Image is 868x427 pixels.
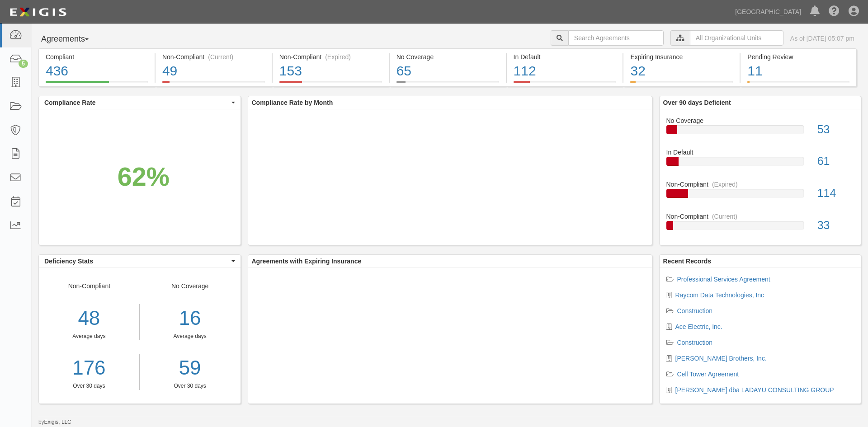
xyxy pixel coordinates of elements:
a: Cell Tower Agreement [677,371,739,378]
a: No Coverage53 [666,116,854,148]
a: [PERSON_NAME] Brothers, Inc. [675,355,767,362]
span: Compliance Rate [44,98,229,107]
div: (Expired) [325,52,351,61]
div: Expiring Insurance [630,52,733,61]
img: logo-5460c22ac91f19d4615b14bd174203de0afe785f0fc80cf4dbbc73dc1793850b.png [7,4,69,20]
button: Deficiency Stats [39,255,241,267]
div: Pending Review [747,52,849,61]
a: Construction [677,307,713,314]
a: 176 [39,354,139,382]
div: (Expired) [712,180,738,189]
div: In Default [514,52,616,61]
a: No Coverage65 [390,81,506,88]
a: 59 [146,354,234,382]
div: No Coverage [660,116,861,125]
div: Average days [39,333,139,340]
div: 48 [39,304,139,333]
div: 11 [747,61,849,81]
div: No Coverage [396,52,499,61]
div: Over 30 days [146,382,234,390]
div: Non-Compliant [660,212,861,221]
input: Search Agreements [568,30,664,46]
div: 49 [162,61,265,81]
div: 53 [811,122,861,138]
div: Non-Compliant (Expired) [279,52,382,61]
button: Compliance Rate [39,96,241,109]
input: All Organizational Units [690,30,783,46]
div: As of [DATE] 05:07 pm [790,34,854,43]
a: Construction [677,339,713,346]
div: Non-Compliant [660,180,861,189]
span: Deficiency Stats [44,257,229,266]
div: (Current) [208,52,233,61]
div: 33 [811,217,861,234]
a: Compliant436 [38,81,155,88]
div: Compliant [46,52,148,61]
div: (Current) [712,212,737,221]
b: Over 90 days Deficient [663,99,731,106]
a: In Default61 [666,148,854,180]
a: Professional Services Agreement [677,276,770,283]
a: [PERSON_NAME] dba LADAYU CONSULTING GROUP [675,386,834,394]
div: 5 [19,60,28,68]
a: Exigis, LLC [44,419,71,425]
a: [GEOGRAPHIC_DATA] [731,3,806,21]
div: Over 30 days [39,382,139,390]
a: Non-Compliant(Current)49 [156,81,272,88]
a: Non-Compliant(Current)33 [666,212,854,237]
div: No Coverage [140,282,241,390]
small: by [38,418,71,426]
div: 61 [811,153,861,169]
div: 32 [630,61,733,81]
a: Pending Review11 [741,81,857,88]
a: Ace Electric, Inc. [675,323,722,330]
div: 112 [514,61,616,81]
a: Non-Compliant(Expired)153 [273,81,389,88]
div: 62% [118,158,170,195]
a: Non-Compliant(Expired)114 [666,180,854,212]
div: Average days [146,333,234,340]
b: Compliance Rate by Month [252,99,333,106]
b: Recent Records [663,258,712,265]
div: 65 [396,61,499,81]
i: Help Center - Complianz [829,6,840,17]
a: Raycom Data Technologies, Inc [675,291,764,299]
button: Agreements [38,30,106,48]
a: In Default112 [507,81,623,88]
div: In Default [660,148,861,157]
div: 153 [279,61,382,81]
div: 436 [46,61,148,81]
div: 16 [146,304,234,333]
div: Non-Compliant (Current) [162,52,265,61]
b: Agreements with Expiring Insurance [252,258,362,265]
div: Non-Compliant [39,282,140,390]
a: Expiring Insurance32 [623,81,740,88]
div: 114 [811,185,861,202]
